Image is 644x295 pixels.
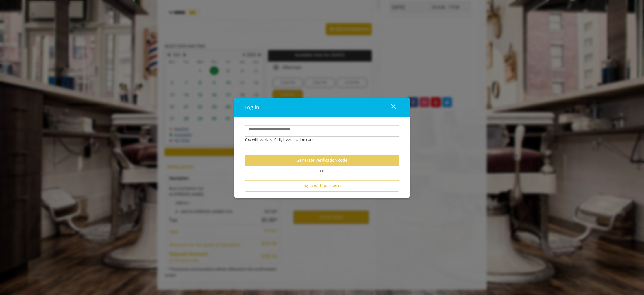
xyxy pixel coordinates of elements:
button: Log in with password [245,180,399,191]
span: Log in [245,104,259,111]
span: Or [317,168,327,174]
button: Generate verification code [245,155,399,166]
div: You will receive a 6-digit verification code. [240,137,395,143]
div: close dialog [384,103,395,112]
button: close dialog [380,102,399,113]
